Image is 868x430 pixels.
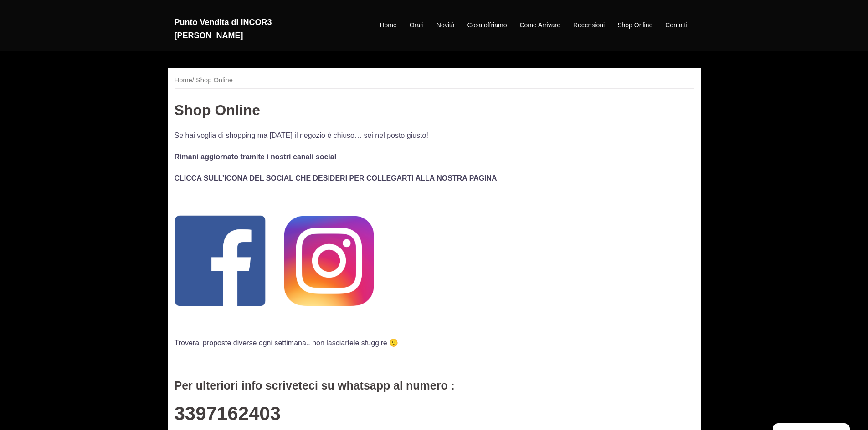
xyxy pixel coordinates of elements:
strong: CLICCA SULL’ICONA DEL SOCIAL CHE DESIDERI PER COLLEGARTI ALLA NOSTRA PAGINA [175,174,497,182]
a: Recensioni [573,20,605,31]
p: Troverai proposte diverse ogni settimana.. non lasciartele sfuggire 🙂 [175,337,694,349]
h2: 3397162403 [175,403,694,424]
a: Cosa offriamo [467,20,507,31]
p: Se hai voglia di shopping ma [DATE] il negozio è chiuso… sei nel posto giusto! [175,129,694,142]
a: Home [380,20,396,31]
a: Home [175,76,192,84]
nav: / Shop Online [175,75,694,89]
a: Novità [437,20,455,31]
a: Shop Online [617,20,652,31]
a: Orari [410,20,424,31]
b: Rimani aggiornato tramite i nostri canali social [175,153,337,161]
h4: Per ulteriori info scriveteci su whatsapp al numero : [175,379,694,392]
h3: Shop Online [175,102,694,118]
h2: Punto Vendita di INCOR3 [PERSON_NAME] [175,16,339,42]
a: Contatti [665,20,687,31]
a: Come Arrivare [519,20,560,31]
